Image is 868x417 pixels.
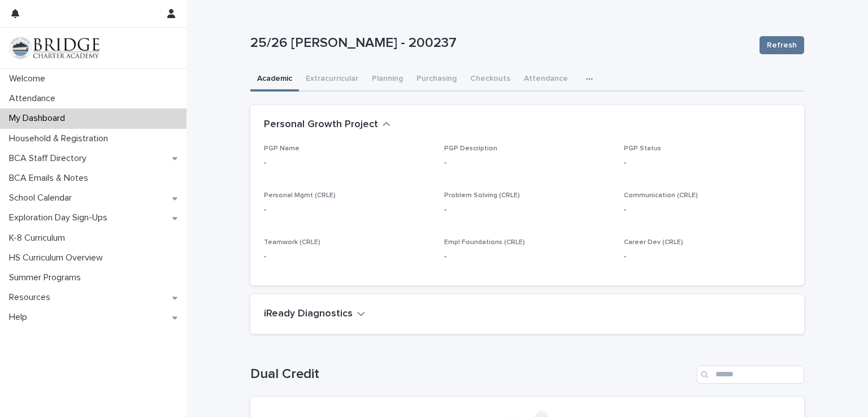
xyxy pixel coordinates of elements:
[5,193,81,203] p: School Calendar
[264,192,336,199] span: Personal Mgmt (CRLE)
[5,173,97,184] p: BCA Emails & Notes
[624,239,683,246] span: Career Dev (CRLE)
[5,212,116,223] p: Exploration Day Sign-Ups
[264,145,300,152] span: PGP Name
[444,239,525,246] span: Empl Foundations (CRLE)
[517,68,575,92] button: Attendance
[444,192,520,199] span: Problem Solving (CRLE)
[759,36,804,54] button: Refresh
[264,204,431,216] p: -
[264,308,353,320] h2: iReady Diagnostics
[463,68,517,92] button: Checkouts
[264,251,431,263] p: -
[444,204,611,216] p: -
[624,204,791,216] p: -
[264,308,365,320] button: iReady Diagnostics
[264,119,390,131] button: Personal Growth Project
[624,251,791,263] p: -
[299,68,365,92] button: Extracurricular
[250,35,750,51] p: 25/26 [PERSON_NAME] - 200237
[5,93,64,104] p: Attendance
[624,145,661,152] span: PGP Status
[365,68,410,92] button: Planning
[767,40,797,51] span: Refresh
[5,233,74,244] p: K-8 Curriculum
[250,366,692,383] h1: Dual Credit
[624,157,791,169] p: -
[410,68,463,92] button: Purchasing
[5,272,90,283] p: Summer Programs
[624,192,698,199] span: Communication (CRLE)
[444,157,611,169] p: -
[444,251,611,263] p: -
[5,113,74,124] p: My Dashboard
[5,292,59,303] p: Resources
[9,37,99,59] img: V1C1m3IdTEidaUdm9Hs0
[5,253,112,263] p: HS Curriculum Overview
[444,145,497,152] span: PGP Description
[264,119,378,131] h2: Personal Growth Project
[5,133,117,144] p: Household & Registration
[5,153,96,164] p: BCA Staff Directory
[264,157,431,169] p: -
[697,366,804,384] input: Search
[250,68,299,92] button: Academic
[5,73,54,84] p: Welcome
[264,239,320,246] span: Teamwork (CRLE)
[5,312,36,323] p: Help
